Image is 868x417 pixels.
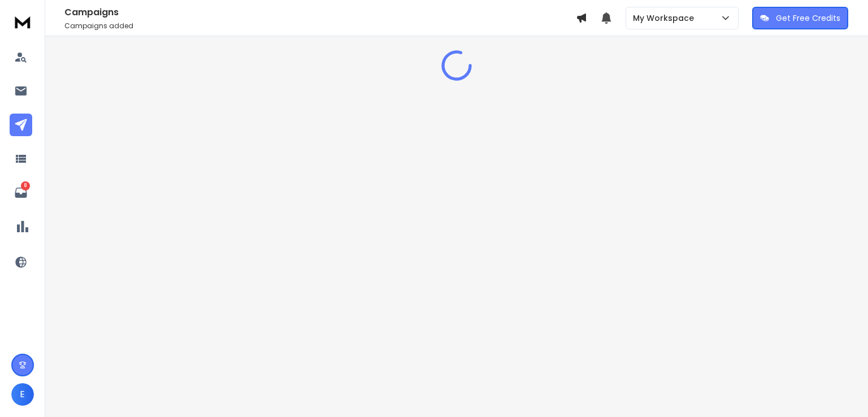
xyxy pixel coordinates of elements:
[776,12,840,24] p: Get Free Credits
[10,181,32,204] a: 8
[11,11,34,32] img: logo
[21,181,30,190] p: 8
[64,21,576,31] p: Campaigns added
[11,383,34,406] button: E
[64,6,576,19] h1: Campaigns
[752,7,848,29] button: Get Free Credits
[633,12,698,24] p: My Workspace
